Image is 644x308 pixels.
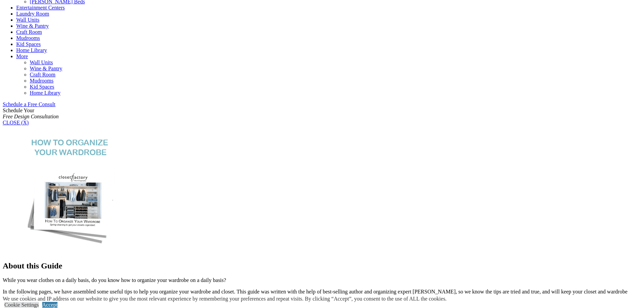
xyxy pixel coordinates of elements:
a: Wall Units [16,17,39,23]
a: Kid Spaces [16,41,41,47]
a: Wine & Pantry [30,66,62,71]
a: More menu text will display only on big screen [16,53,28,59]
a: Wall Units [30,60,53,65]
a: Kid Spaces [30,84,54,90]
a: Craft Room [30,72,55,77]
span: Schedule Your [3,108,59,119]
a: Home Library [30,90,61,96]
img: How to Organize Your Wardrobe [3,126,136,253]
h2: About this Guide [3,261,641,270]
a: Accept [42,302,57,308]
em: Free Design Consultation [3,114,59,119]
a: Laundry Room [16,11,49,17]
a: CLOSE (X) [3,120,29,125]
a: Mudrooms [16,35,40,41]
a: Schedule a Free Consult (opens a dropdown menu) [3,101,55,107]
a: Craft Room [16,29,42,35]
p: While you wear clothes on a daily basis, do you know how to organize your wardrobe on a daily basis? [3,277,641,283]
p: In the following pages, we have assembled some useful tips to help you organize your wardrobe and... [3,289,641,301]
a: Wine & Pantry [16,23,49,29]
a: Cookie Settings [4,302,39,308]
a: Home Library [16,47,47,53]
a: Mudrooms [30,78,53,84]
a: Entertainment Centers [16,5,65,10]
div: We use cookies and IP address on our website to give you the most relevant experience by remember... [3,296,447,302]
